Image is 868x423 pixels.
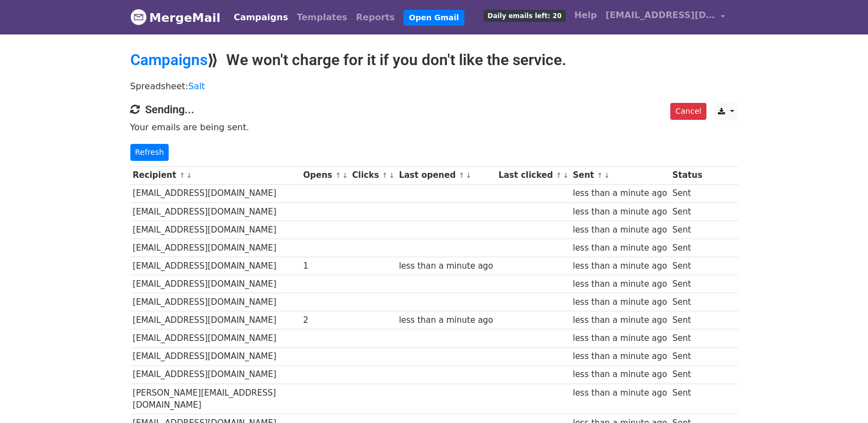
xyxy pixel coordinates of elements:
td: Sent [670,221,705,239]
span: [EMAIL_ADDRESS][DOMAIN_NAME] [606,9,715,22]
a: Cancel [670,103,706,120]
th: Last clicked [496,166,570,184]
a: Salt [188,81,205,91]
th: Status [670,166,705,184]
td: [EMAIL_ADDRESS][DOMAIN_NAME] [130,275,301,293]
td: [EMAIL_ADDRESS][DOMAIN_NAME] [130,329,301,347]
a: ↓ [389,171,395,179]
div: less than a minute ago [399,260,493,273]
div: less than a minute ago [573,224,667,236]
h2: ⟫ We won't charge for it if you don't like the service. [130,51,738,69]
td: [EMAIL_ADDRESS][DOMAIN_NAME] [130,239,301,257]
td: [EMAIL_ADDRESS][DOMAIN_NAME] [130,347,301,366]
div: less than a minute ago [573,314,667,327]
a: ↑ [179,171,185,179]
td: Sent [670,239,705,257]
td: Sent [670,257,705,275]
a: Reports [352,7,399,28]
td: [EMAIL_ADDRESS][DOMAIN_NAME] [130,202,301,221]
a: Campaigns [130,51,208,69]
th: Opens [301,166,350,184]
span: Daily emails left: 20 [484,10,565,22]
div: less than a minute ago [399,314,493,327]
td: Sent [670,366,705,384]
div: less than a minute ago [573,206,667,218]
td: Sent [670,202,705,221]
th: Sent [570,166,670,184]
td: Sent [670,311,705,329]
h4: Sending... [130,103,738,116]
a: ↓ [342,171,348,179]
td: [PERSON_NAME][EMAIL_ADDRESS][DOMAIN_NAME] [130,384,301,414]
a: ↑ [335,171,341,179]
td: Sent [670,329,705,347]
td: Sent [670,293,705,311]
p: Your emails are being sent. [130,121,738,133]
a: [EMAIL_ADDRESS][DOMAIN_NAME] [601,4,729,30]
a: Templates [292,7,352,28]
th: Clicks [349,166,396,184]
div: 2 [303,314,347,327]
a: MergeMail [130,6,221,29]
div: less than a minute ago [573,350,667,363]
td: Sent [670,384,705,414]
div: less than a minute ago [573,387,667,399]
div: less than a minute ago [573,368,667,381]
div: less than a minute ago [573,242,667,254]
a: ↑ [556,171,562,179]
a: ↓ [465,171,472,179]
td: [EMAIL_ADDRESS][DOMAIN_NAME] [130,311,301,329]
td: Sent [670,275,705,293]
a: ↑ [458,171,464,179]
a: Open Gmail [404,10,464,26]
a: ↓ [604,171,610,179]
div: 1 [303,260,347,273]
td: [EMAIL_ADDRESS][DOMAIN_NAME] [130,366,301,384]
th: Recipient [130,166,301,184]
td: Sent [670,347,705,366]
a: Campaigns [229,7,292,28]
a: ↑ [382,171,388,179]
img: MergeMail logo [130,9,147,25]
div: less than a minute ago [573,187,667,200]
a: ↓ [563,171,569,179]
div: less than a minute ago [573,260,667,273]
p: Spreadsheet: [130,80,738,92]
div: less than a minute ago [573,278,667,291]
td: Sent [670,184,705,202]
td: [EMAIL_ADDRESS][DOMAIN_NAME] [130,221,301,239]
a: Help [570,4,601,26]
th: Last opened [396,166,496,184]
a: Daily emails left: 20 [479,4,570,26]
a: ↓ [186,171,192,179]
td: [EMAIL_ADDRESS][DOMAIN_NAME] [130,184,301,202]
td: [EMAIL_ADDRESS][DOMAIN_NAME] [130,293,301,311]
a: ↑ [597,171,603,179]
td: [EMAIL_ADDRESS][DOMAIN_NAME] [130,257,301,275]
div: less than a minute ago [573,332,667,345]
div: less than a minute ago [573,296,667,309]
a: Refresh [130,144,169,161]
